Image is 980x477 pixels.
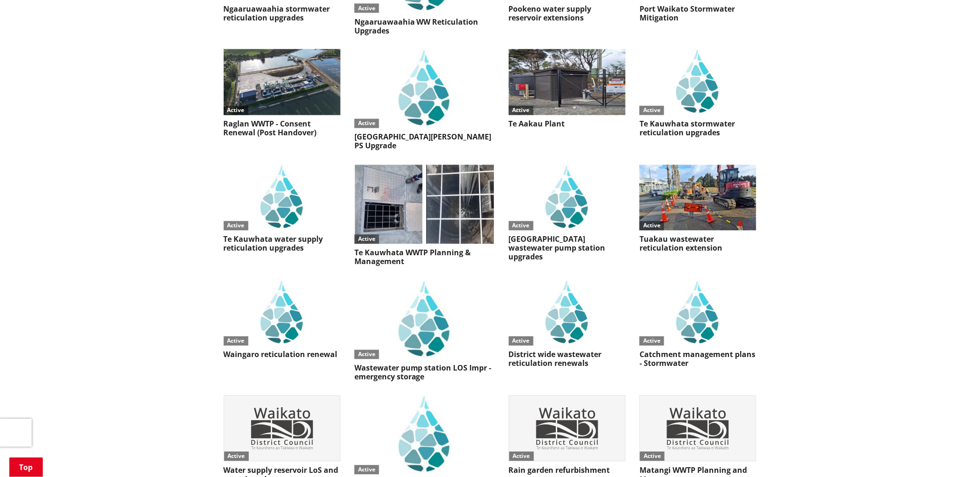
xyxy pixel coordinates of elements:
div: Active [224,452,249,461]
div: Active [354,119,379,128]
a: Top [9,457,43,477]
div: Active [354,350,379,359]
iframe: Messenger Launcher [937,438,971,471]
a: IAWAI logoActiveWastewater pump station LOS Impr - emergency storage [354,280,495,382]
img: Waters logo [354,280,495,359]
h3: [GEOGRAPHIC_DATA] wastewater pump station upgrades [509,235,626,262]
h3: Catchment management plans - Stormwater [640,351,756,368]
div: Active [640,106,664,115]
h3: Waingaro reticulation renewal [224,351,340,359]
div: Active [640,452,665,461]
div: Active [354,4,379,13]
img: Waters logo [224,280,340,346]
h3: [GEOGRAPHIC_DATA][PERSON_NAME] PS Upgrade [354,133,495,151]
a: ActiveTe Kauwhata WWTP Planning & Management [354,165,495,266]
div: Active [509,221,533,231]
h3: Te Kauwhata water supply reticulation upgrades [224,235,340,253]
img: Waters logo [509,280,626,346]
h3: Tuakau wastewater reticulation extension [640,235,756,253]
a: IAWAI logoActive[GEOGRAPHIC_DATA] wastewater pump station upgrades [509,165,626,262]
img: image-fallback.svg [640,396,756,461]
div: Active [354,235,379,244]
h3: Te Kauwhata WWTP Planning & Management [354,249,495,266]
a: IAWAI logoActiveTe Kauwhata stormwater reticulation upgrades [640,49,756,138]
h3: Ngaaruawaahia WW Reticulation Upgrades [354,18,495,35]
div: Active [509,452,534,461]
div: Active [509,106,533,115]
h3: District wide wastewater reticulation renewals [509,351,626,368]
a: IAWAI logoActiveCatchment management plans - Stormwater [640,280,756,369]
img: image-fallback.svg [224,396,340,461]
h3: Te Aakau Plant [509,120,626,129]
a: IAWAI logoActiveWaingaro reticulation renewal [224,280,340,360]
div: Active [224,221,248,231]
img: Waters logo [354,396,495,475]
div: Active [224,106,248,115]
a: IAWAI logoActiveDistrict wide wastewater reticulation renewals [509,280,626,369]
div: Active [354,465,379,475]
img: PR-24189 Te Aakau Plant [509,49,626,115]
h3: Te Kauwhata stormwater reticulation upgrades [640,120,756,138]
img: Raglan WWTP Upgrade - MABR MBR [224,49,340,115]
a: ActiveTuakau wastewater reticulation extension [640,165,756,253]
h3: Wastewater pump station LOS Impr - emergency storage [354,364,495,382]
div: Active [640,337,664,346]
img: PR-24192 Te Kauwhata WWTP Planning and Management [354,165,495,244]
img: Waters logo [640,49,756,115]
img: image-fallback.svg [509,396,625,461]
div: Active [640,221,664,231]
h3: Pookeno water supply reservoir extensions [509,5,626,22]
a: IAWAI logoActiveTe Kauwhata water supply reticulation upgrades [224,165,340,253]
h3: Rain garden refurbishment [509,466,626,475]
img: Waters logo [224,165,340,231]
img: Waters logo [354,49,495,128]
div: Active [509,337,533,346]
a: IAWAI logoActive[GEOGRAPHIC_DATA][PERSON_NAME] PS Upgrade [354,49,495,151]
h3: Port Waikato Stormwater Mitigation [640,5,756,22]
a: ActiveRain garden refurbishment [509,396,626,475]
h3: Raglan WWTP - Consent Renewal (Post Handover) [224,120,340,138]
img: Tuakau Wastewater Upgrade [640,165,756,231]
img: Waters logo [640,280,756,346]
h3: Ngaaruawaahia stormwater reticulation upgrades [224,5,340,22]
div: Active [224,337,248,346]
a: ActiveTe Aakau Plant [509,49,626,129]
a: ActiveRaglan WWTP - Consent Renewal (Post Handover) [224,49,340,138]
img: Waters logo [509,165,626,231]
